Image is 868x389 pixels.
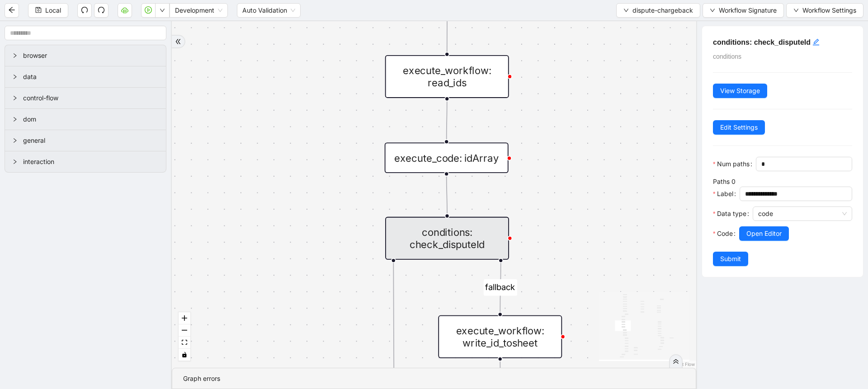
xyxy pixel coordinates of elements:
span: right [12,138,18,143]
span: Label [717,189,733,199]
button: play-circle [141,3,156,18]
button: downdispute-chargeback [616,3,700,18]
div: execute_workflow: read_ids [385,55,509,98]
button: cloud-server [118,3,132,18]
button: Open Editor [739,226,789,241]
span: double-right [175,38,181,45]
div: execute_code: idArray [385,142,509,173]
div: execute_workflow: write_id_tosheet [438,315,562,358]
span: down [710,8,715,13]
span: Submit [720,254,741,264]
button: redo [94,3,108,18]
div: data [5,66,166,87]
span: dom [23,114,159,124]
span: arrow-left [8,6,15,14]
span: Open Editor [746,229,782,239]
span: dispute-chargeback [632,5,693,15]
span: right [12,74,18,80]
span: down [623,8,629,13]
span: redo [98,6,105,14]
span: Workflow Signature [719,5,777,15]
div: browser [5,45,166,66]
span: interaction [23,157,159,167]
span: Data type [717,209,746,219]
div: control-flow [5,88,166,108]
span: cloud-server [121,6,128,14]
span: Development [175,4,222,17]
span: down [793,8,799,13]
a: React Flow attribution [671,361,695,367]
span: general [23,136,159,145]
span: play-circle [145,6,152,14]
span: data [23,72,159,82]
span: Local [45,5,61,15]
div: general [5,130,166,151]
span: View Storage [720,86,760,96]
div: click to edit id [812,37,820,48]
button: zoom out [179,324,190,337]
span: Edit Settings [720,122,758,132]
span: right [12,117,18,122]
button: downWorkflow Signature [703,3,784,18]
span: right [12,53,18,58]
span: edit [812,38,820,46]
span: Workflow Settings [802,5,856,15]
div: dom [5,109,166,130]
div: conditions: check_disputeId [385,217,509,260]
span: Auto Validation [242,4,295,17]
span: browser [23,51,159,61]
div: Graph errors [183,374,685,384]
span: conditions [713,53,741,60]
span: Num paths [717,159,750,169]
button: zoom in [179,312,190,324]
button: fit view [179,337,190,349]
span: down [160,8,165,13]
span: Code [717,229,733,239]
button: downWorkflow Settings [786,3,863,18]
span: undo [81,6,88,14]
h5: conditions: check_disputeId [713,37,852,48]
span: right [12,159,18,164]
button: Edit Settings [713,120,765,135]
button: saveLocal [28,3,68,18]
button: arrow-left [5,3,19,18]
span: double-right [673,358,679,365]
button: Submit [713,252,748,266]
g: Edge from conditions: check_disputeId to execute_workflow: write_id_tosheet [484,263,517,312]
button: down [155,3,170,18]
div: interaction [5,151,166,172]
span: right [12,95,18,101]
button: View Storage [713,84,767,98]
span: code [758,207,847,220]
span: save [35,7,42,13]
button: undo [77,3,92,18]
span: control-flow [23,93,159,103]
label: Paths 0 [713,178,736,185]
button: toggle interactivity [179,349,190,361]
